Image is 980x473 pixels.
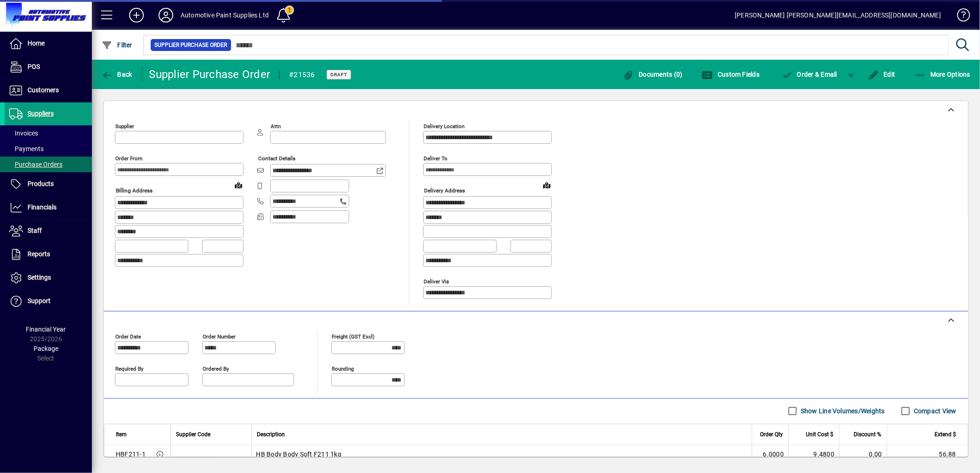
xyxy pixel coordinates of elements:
label: Compact View [912,406,957,416]
a: Support [5,290,92,313]
mat-label: Deliver via [424,278,449,284]
span: More Options [915,71,971,78]
button: Add [122,7,151,23]
td: 0.00 [839,445,887,463]
a: Products [5,173,92,196]
a: Settings [5,266,92,289]
a: Invoices [5,125,92,141]
td: 6.0000 [752,445,788,463]
span: POS [28,63,40,70]
a: View on map [539,178,554,192]
span: Filter [102,41,132,49]
span: Settings [28,274,51,281]
td: 9.4800 [788,445,839,463]
div: #21536 [289,68,315,82]
span: Order Qty [760,429,783,439]
app-page-header-button: Back [92,66,142,83]
mat-label: Ordered by [203,365,229,372]
span: Financial Year [26,326,66,333]
span: Purchase Orders [9,161,62,168]
span: Supplier Purchase Order [154,40,227,50]
label: Show Line Volumes/Weights [799,406,885,416]
span: Draft [330,72,347,78]
span: Invoices [9,130,38,137]
mat-label: Order number [203,333,236,339]
mat-label: Freight (GST excl) [332,333,374,339]
a: Financials [5,196,92,219]
span: HB Body Body Soft F211 1kg [256,450,342,459]
a: Purchase Orders [5,157,92,172]
a: POS [5,56,92,79]
button: Back [99,66,135,83]
span: Custom Fields [702,71,760,78]
a: Knowledge Base [950,2,969,32]
span: Order & Email [781,71,837,78]
button: Order & Email [776,66,842,83]
span: Package [34,345,58,352]
mat-label: Order from [115,155,142,162]
div: Supplier Purchase Order [149,67,271,82]
span: Extend $ [935,429,956,439]
button: Custom Fields [700,66,762,83]
button: Profile [151,7,181,23]
span: Item [116,429,127,439]
mat-label: Order date [115,333,141,339]
span: Reports [28,250,50,258]
button: Edit [866,66,898,83]
button: More Options [912,66,973,83]
span: Supplier Code [176,429,211,439]
span: Products [28,180,54,187]
button: Documents (0) [621,66,685,83]
mat-label: Required by [115,365,143,372]
span: Unit Cost $ [806,429,833,439]
span: Support [28,297,51,304]
span: Home [28,39,45,47]
mat-label: Supplier [115,123,134,130]
mat-label: Delivery Location [424,123,465,130]
span: Staff [28,227,42,234]
a: View on map [231,178,246,192]
button: Filter [99,37,135,53]
mat-label: Attn [271,123,281,130]
mat-label: Rounding [332,365,354,372]
span: Edit [868,71,895,78]
span: Customers [28,86,59,94]
a: Home [5,32,92,55]
span: Description [257,429,285,439]
a: Payments [5,141,92,157]
div: Automotive Paint Supplies Ltd [181,8,269,23]
a: Customers [5,79,92,102]
a: Reports [5,243,92,266]
div: [PERSON_NAME] [PERSON_NAME][EMAIL_ADDRESS][DOMAIN_NAME] [735,8,941,23]
mat-label: Deliver To [424,155,448,162]
span: Financials [28,203,57,211]
td: 56.88 [887,445,968,463]
a: Staff [5,220,92,242]
span: Payments [9,145,44,152]
span: Suppliers [28,110,54,117]
span: Back [102,71,132,78]
span: Discount % [854,429,881,439]
span: Documents (0) [623,71,683,78]
div: HBF211-1 [116,450,146,459]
